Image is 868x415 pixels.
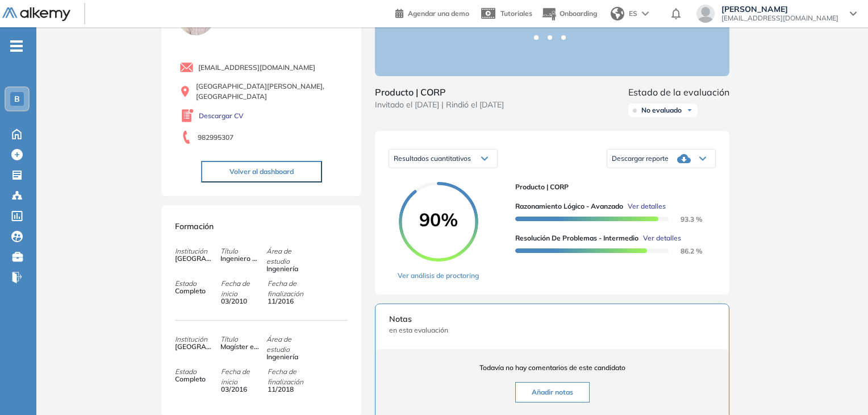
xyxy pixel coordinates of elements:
span: [GEOGRAPHIC_DATA] [175,342,214,352]
img: arrow [642,11,649,16]
span: Completo [175,286,214,296]
button: Ver detalles [639,233,681,243]
span: Fecha de finalización [268,279,313,299]
span: Título [220,334,266,345]
span: Agendar una demo [408,9,469,18]
span: Todavía no hay comentarios de este candidato [389,363,715,373]
span: Ingeniería [266,264,305,274]
span: Producto | CORP [515,182,707,192]
span: Tutoriales [500,9,532,18]
span: Notas [389,313,715,325]
span: Área de estudio [266,334,312,355]
span: Fecha de finalización [268,367,313,387]
span: 93.3 % [667,215,702,223]
span: Completo [175,374,214,384]
span: Ver detalles [643,233,681,243]
button: Ver detalles [623,201,666,211]
span: ES [629,9,637,19]
span: Área de estudio [266,246,312,267]
span: Ingeniero Civil de Industrias, con diploma en Ingeniería en TI [220,254,259,264]
span: [PERSON_NAME] [721,5,838,14]
iframe: Chat Widget [664,284,868,415]
span: 90% [399,210,478,229]
span: Resolución de problemas - Intermedio [515,233,639,243]
span: [GEOGRAPHIC_DATA][PERSON_NAME], [GEOGRAPHIC_DATA] [196,81,348,102]
span: Descargar reporte [612,154,669,163]
span: Título [220,246,266,256]
span: Estado de la evaluación [628,85,729,99]
span: 03/2016 [221,384,260,395]
a: Agendar una demo [395,6,469,19]
span: 03/2010 [221,296,260,306]
span: No evaluado [641,106,682,115]
span: [GEOGRAPHIC_DATA] [175,254,214,264]
a: Descargar CV [199,111,244,121]
button: Añadir notas [515,382,590,402]
span: B [14,94,20,103]
span: Razonamiento Lógico - Avanzado [515,201,623,211]
a: Ver análisis de proctoring [398,271,479,281]
span: [EMAIL_ADDRESS][DOMAIN_NAME] [198,63,315,73]
span: Magíster en Ciencias de la Ingeniería [220,342,259,352]
span: Resultados cuantitativos [394,154,471,163]
img: world [611,7,624,20]
div: Widget de chat [664,284,868,415]
button: Volver al dashboard [201,161,322,182]
span: Producto | CORP [375,85,504,99]
span: 982995307 [198,132,233,143]
span: Onboarding [560,9,597,18]
img: Logo [2,7,70,22]
img: Ícono de flecha [686,107,693,114]
span: Fecha de inicio [221,279,266,299]
i: - [10,45,23,47]
button: Onboarding [541,2,597,26]
span: Fecha de inicio [221,367,266,387]
span: Formación [175,221,214,231]
span: Institución [175,334,220,345]
span: en esta evaluación [389,325,715,335]
span: Estado [175,367,220,377]
span: [EMAIL_ADDRESS][DOMAIN_NAME] [721,14,838,23]
span: Ver detalles [628,201,666,211]
span: Estado [175,279,220,289]
span: 11/2016 [268,296,306,306]
span: Ingeniería [266,352,305,362]
span: 11/2018 [268,384,306,395]
span: 86.2 % [667,247,702,255]
span: Institución [175,246,220,256]
span: Invitado el [DATE] | Rindió el [DATE] [375,99,504,111]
